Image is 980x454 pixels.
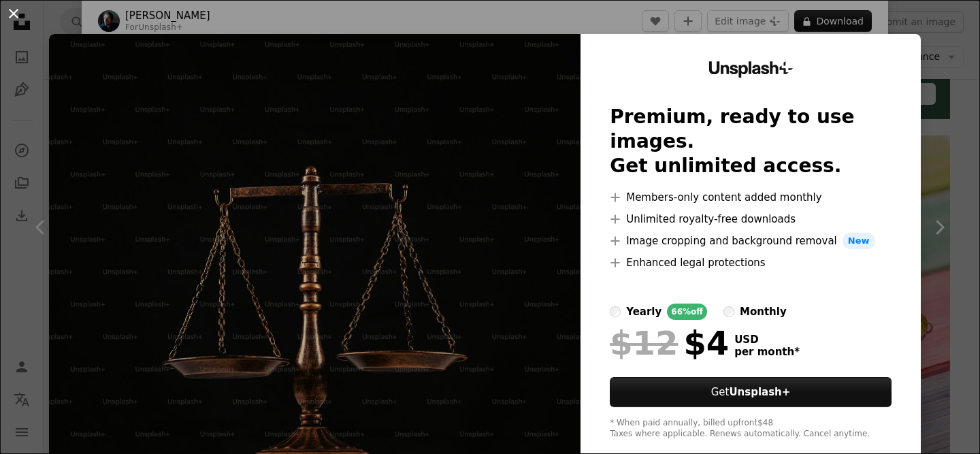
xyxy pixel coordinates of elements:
span: $12 [610,325,678,361]
strong: Unsplash+ [729,386,790,398]
input: monthly [723,306,734,317]
span: USD [734,334,800,346]
div: yearly [626,304,661,320]
li: Members-only content added monthly [610,189,892,206]
li: Enhanced legal protections [610,255,892,271]
li: Unlimited royalty-free downloads [610,211,892,227]
span: New [843,233,875,249]
li: Image cropping and background removal [610,233,892,249]
div: monthly [740,304,787,320]
input: yearly66%off [610,306,621,317]
div: * When paid annually, billed upfront $48 Taxes where applicable. Renews automatically. Cancel any... [610,418,892,440]
h2: Premium, ready to use images. Get unlimited access. [610,105,892,178]
span: per month * [734,346,800,358]
div: $4 [610,325,729,361]
button: GetUnsplash+ [610,377,892,407]
div: 66% off [667,304,707,320]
